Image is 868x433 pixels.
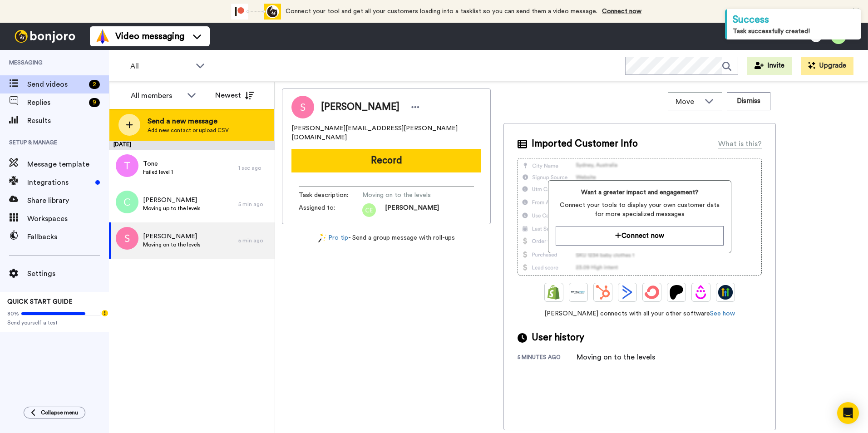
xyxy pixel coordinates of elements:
div: animation [231,4,281,20]
span: Video messaging [115,30,184,43]
img: GoHighLevel [718,285,733,300]
button: Upgrade [801,57,853,75]
button: Connect now [556,226,723,246]
div: 5 min ago [238,237,270,244]
img: s.png [116,227,138,250]
button: Dismiss [727,92,770,110]
span: Tone [143,159,173,168]
span: Want a greater impact and engagement? [556,188,723,197]
span: Connect your tools to display your own customer data for more specialized messages [556,201,723,219]
a: Pro tip [318,233,348,243]
span: Send videos [27,79,85,90]
a: Connect now [602,8,641,15]
div: Open Intercom Messenger [837,402,859,424]
span: [PERSON_NAME][EMAIL_ADDRESS][PERSON_NAME][DOMAIN_NAME] [291,124,481,142]
div: Success [733,13,856,27]
span: Workspaces [27,213,109,224]
div: Moving on to the levels [577,352,655,363]
span: Collapse menu [41,409,78,416]
span: Assigned to: [299,203,362,217]
span: Failed level 1 [143,168,173,176]
button: Invite [747,57,792,75]
span: Moving up to the levels [143,205,201,212]
div: 5 minutes ago [518,354,577,363]
img: Ontraport [571,285,586,300]
img: magic-wand.svg [318,233,326,243]
a: See how [710,310,735,317]
span: Imported Customer Info [532,137,638,151]
span: User history [532,331,584,344]
span: Settings [27,268,109,279]
img: c.png [116,191,138,213]
img: ActiveCampaign [620,285,635,300]
span: [PERSON_NAME] [385,203,439,217]
span: [PERSON_NAME] [321,100,399,114]
div: 2 [89,80,100,89]
button: Record [291,149,481,172]
img: Drip [694,285,708,300]
span: Move [676,96,700,107]
span: Send yourself a test [7,319,102,326]
span: [PERSON_NAME] [143,232,201,241]
span: Replies [27,97,85,108]
img: vm-color.svg [95,29,110,44]
img: Patreon [669,285,684,300]
div: - Send a group message with roll-ups [282,233,491,243]
div: All members [131,90,182,101]
img: ce.png [362,203,376,217]
div: 5 min ago [238,201,270,208]
button: Collapse menu [24,407,85,418]
div: [DATE] [109,141,275,150]
span: Results [27,115,109,126]
img: Shopify [547,285,561,300]
span: Fallbacks [27,231,109,242]
span: QUICK START GUIDE [7,299,73,305]
span: Share library [27,195,109,206]
div: Task successfully created! [733,27,856,36]
span: Task description : [299,191,362,200]
img: ConvertKit [645,285,659,300]
img: Hubspot [596,285,610,300]
button: Newest [208,86,261,104]
span: Send a new message [148,116,229,127]
img: Image of Stephanie [291,96,314,118]
img: t.png [116,154,138,177]
span: Moving on to the levels [362,191,449,200]
span: [PERSON_NAME] [143,196,201,205]
span: [PERSON_NAME] connects with all your other software [518,309,762,318]
span: Add new contact or upload CSV [148,127,229,134]
span: 80% [7,310,19,317]
div: 9 [89,98,100,107]
div: 1 sec ago [238,164,270,172]
span: Integrations [27,177,92,188]
img: bj-logo-header-white.svg [11,30,79,43]
div: Tooltip anchor [101,309,109,317]
div: What is this? [718,138,762,149]
span: Moving on to the levels [143,241,201,248]
span: All [130,61,191,72]
span: Message template [27,159,109,170]
span: Connect your tool and get all your customers loading into a tasklist so you can send them a video... [286,8,597,15]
